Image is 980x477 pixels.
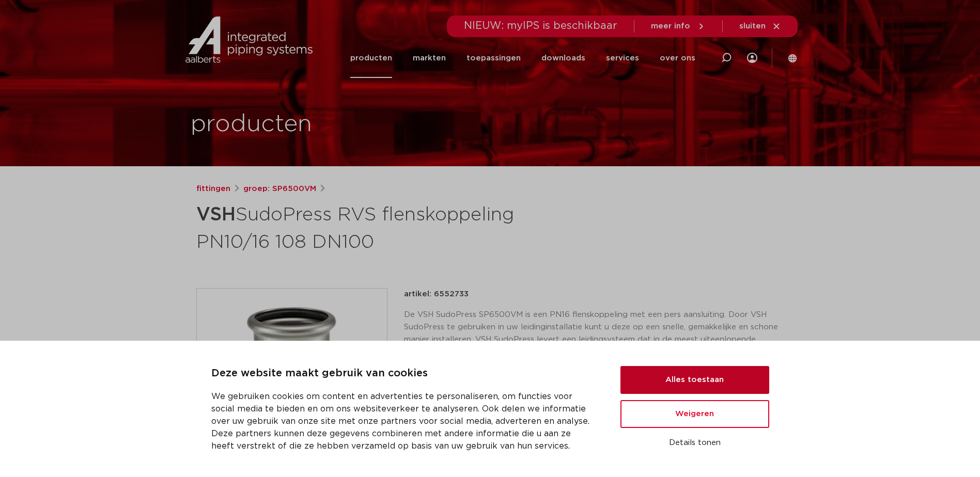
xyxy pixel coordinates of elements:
h1: SudoPress RVS flenskoppeling PN10/16 108 DN100 [196,199,584,255]
a: markten [413,38,446,78]
a: over ons [660,38,695,78]
button: Weigeren [620,400,769,428]
a: groep: SP6500VM [243,183,316,195]
h1: producten [191,108,312,141]
p: We gebruiken cookies om content en advertenties te personaliseren, om functies voor social media ... [211,390,596,452]
p: De VSH SudoPress SP6500VM is een PN16 flenskoppeling met een pers aansluiting. Door VSH SudoPress... [404,309,784,358]
a: producten [350,38,392,78]
button: Alles toestaan [620,366,769,394]
strong: VSH [196,205,236,224]
span: meer info [651,22,690,30]
button: Details tonen [620,434,769,452]
a: fittingen [196,183,230,195]
nav: Menu [350,38,695,78]
a: downloads [541,38,585,78]
a: services [606,38,639,78]
span: sluiten [739,22,766,30]
p: Deze website maakt gebruik van cookies [211,365,596,382]
a: meer info [651,22,706,31]
a: toepassingen [466,38,521,78]
p: artikel: 6552733 [404,288,469,300]
span: NIEUW: myIPS is beschikbaar [464,21,617,31]
a: sluiten [739,22,781,31]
